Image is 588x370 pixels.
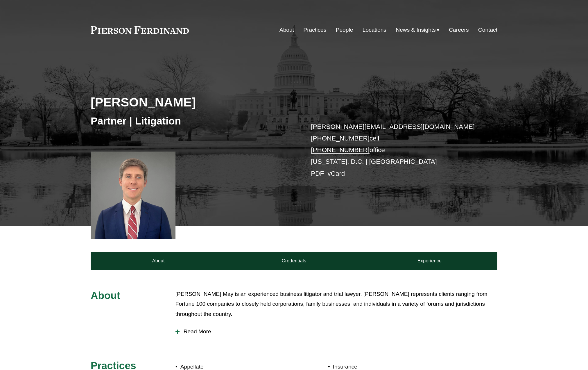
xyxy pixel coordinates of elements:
[91,115,294,127] h3: Partner | Litigation
[311,146,370,154] a: [PHONE_NUMBER]
[226,252,362,270] a: Credentials
[175,289,497,319] p: [PERSON_NAME] May is an experienced business litigator and trial lawyer. [PERSON_NAME] represents...
[449,24,469,35] a: Careers
[311,170,324,177] a: PDF
[91,290,120,301] span: About
[175,324,497,339] button: Read More
[311,135,370,142] a: [PHONE_NUMBER]
[91,95,294,110] h2: [PERSON_NAME]
[362,252,497,270] a: Experience
[311,123,475,130] a: [PERSON_NAME][EMAIL_ADDRESS][DOMAIN_NAME]
[396,24,440,35] a: folder dropdown
[303,24,326,35] a: Practices
[396,25,436,35] span: News & Insights
[180,328,497,335] span: Read More
[91,252,226,270] a: About
[336,24,353,35] a: People
[363,24,386,35] a: Locations
[279,24,294,35] a: About
[311,121,480,180] p: cell office [US_STATE], D.C. | [GEOGRAPHIC_DATA] –
[478,24,497,35] a: Contact
[328,170,345,177] a: vCard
